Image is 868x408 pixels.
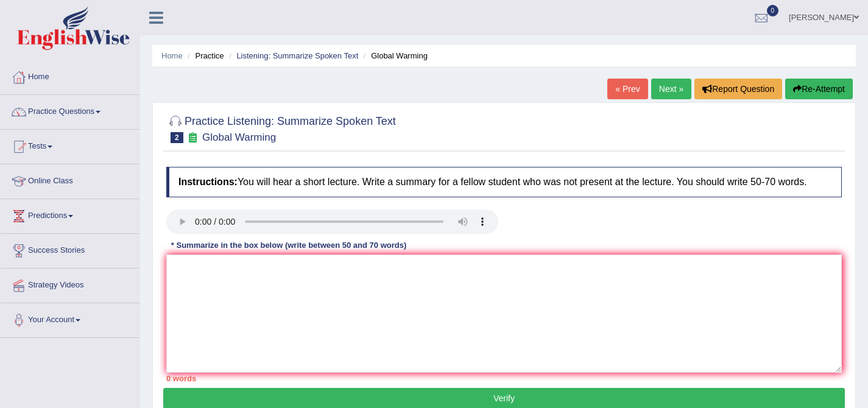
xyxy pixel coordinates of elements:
li: Global Warming [361,50,428,62]
li: Practice [185,50,224,62]
a: Practice Questions [1,95,139,125]
a: Online Class [1,164,139,195]
a: « Prev [607,79,647,99]
a: Your Account [1,303,139,334]
a: Home [1,60,139,91]
a: Home [161,51,183,60]
span: 0 [767,5,779,16]
b: Instructions: [178,177,238,187]
div: 0 words [166,373,842,384]
a: Next » [651,79,691,99]
a: Success Stories [1,234,139,264]
h2: Practice Listening: Summarize Spoken Text [166,113,396,143]
button: Report Question [694,79,782,99]
small: Global Warming [202,132,276,143]
h4: You will hear a short lecture. Write a summary for a fellow student who was not present at the le... [166,167,842,197]
small: Exam occurring question [186,132,199,144]
a: Tests [1,130,139,160]
a: Strategy Videos [1,269,139,299]
span: 2 [171,132,183,143]
button: Re-Attempt [785,79,853,99]
a: Predictions [1,199,139,230]
a: Listening: Summarize Spoken Text [236,51,358,60]
div: * Summarize in the box below (write between 50 and 70 words) [166,240,411,251]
